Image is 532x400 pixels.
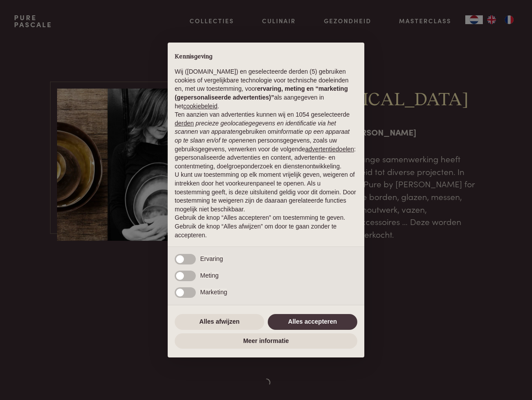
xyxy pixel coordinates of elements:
button: derden [175,119,194,128]
p: Wij ([DOMAIN_NAME]) en geselecteerde derden (5) gebruiken cookies of vergelijkbare technologie vo... [175,68,357,111]
p: Gebruik de knop “Alles accepteren” om toestemming te geven. Gebruik de knop “Alles afwijzen” om d... [175,214,357,239]
span: Ervaring [200,255,223,262]
span: Marketing [200,289,227,296]
em: precieze geolocatiegegevens en identificatie via het scannen van apparaten [175,120,336,136]
button: Alles afwijzen [175,314,264,330]
button: Alles accepteren [268,314,357,330]
em: informatie op een apparaat op te slaan en/of te openen [175,128,350,144]
p: Ten aanzien van advertenties kunnen wij en 1054 geselecteerde gebruiken om en persoonsgegevens, z... [175,111,357,171]
span: Meting [200,272,219,279]
h2: Kennisgeving [175,53,357,61]
button: Meer informatie [175,333,357,349]
p: U kunt uw toestemming op elk moment vrijelijk geven, weigeren of intrekken door het voorkeurenpan... [175,171,357,214]
strong: ervaring, meting en “marketing (gepersonaliseerde advertenties)” [175,85,348,101]
button: advertentiedoelen [305,145,354,154]
a: cookiebeleid [183,103,217,110]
